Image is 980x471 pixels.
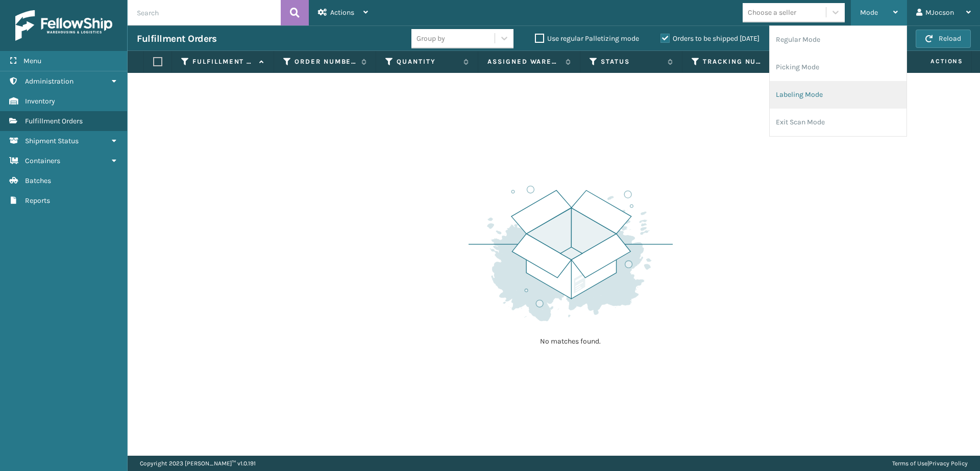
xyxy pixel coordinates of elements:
h3: Fulfillment Orders [137,33,216,45]
img: logo [15,10,112,41]
a: Privacy Policy [929,460,968,467]
div: | [892,456,968,471]
li: Exit Scan Mode [770,109,906,136]
li: Picking Mode [770,54,906,81]
div: Group by [416,33,445,44]
p: Copyright 2023 [PERSON_NAME]™ v 1.0.191 [140,456,256,471]
span: Fulfillment Orders [25,117,83,125]
li: Labeling Mode [770,81,906,109]
span: Menu [23,57,41,65]
span: Shipment Status [25,137,79,145]
button: Reload [916,30,971,48]
label: Fulfillment Order Id [192,57,254,66]
span: Mode [860,8,878,17]
span: Inventory [25,97,55,106]
span: Actions [330,8,354,17]
a: Terms of Use [892,460,927,467]
label: Status [601,57,663,66]
span: Reports [25,196,50,205]
label: Order Number [295,57,356,66]
span: Batches [25,176,51,185]
label: Assigned Warehouse [487,57,560,66]
span: Actions [898,53,969,70]
span: Administration [25,77,73,86]
div: Choose a seller [748,7,796,18]
li: Regular Mode [770,26,906,54]
label: Orders to be shipped [DATE] [660,34,759,43]
label: Use regular Palletizing mode [535,34,639,43]
span: Containers [25,156,60,165]
label: Tracking Number [703,57,765,66]
label: Quantity [397,57,458,66]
